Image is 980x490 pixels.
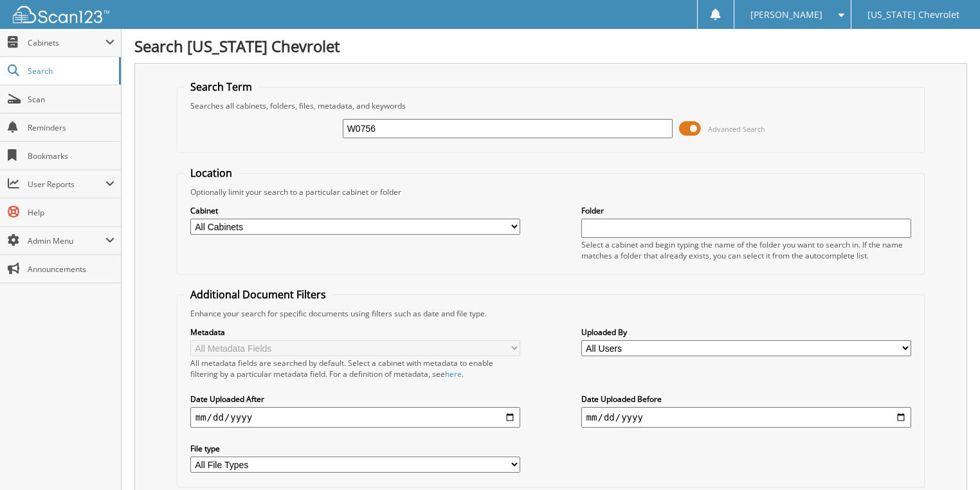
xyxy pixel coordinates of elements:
[184,166,239,180] legend: Location
[581,394,912,404] label: Date Uploaded Before
[867,11,959,19] span: [US_STATE] Chevrolet
[28,235,105,246] span: Admin Menu
[184,100,918,111] div: Searches all cabinets, folders, files, metadata, and keywords
[581,239,912,261] div: Select a cabinet and begin typing the name of the folder you want to search in. If the name match...
[28,207,114,218] span: Help
[708,124,765,134] span: Advanced Search
[581,327,912,338] label: Uploaded By
[581,205,912,216] label: Folder
[916,428,980,490] iframe: Chat Widget
[445,368,462,379] a: here
[28,37,105,48] span: Cabinets
[13,6,109,23] img: scan123-logo-white.svg
[581,407,912,428] input: end
[184,186,918,197] div: Optionally limit your search to a particular cabinet or folder
[190,407,521,428] input: start
[184,287,332,302] legend: Additional Document Filters
[28,150,114,161] span: Bookmarks
[184,80,259,94] legend: Search Term
[28,179,105,190] span: User Reports
[134,35,967,57] h1: Search [US_STATE] Chevrolet
[750,11,822,19] span: [PERSON_NAME]
[190,443,521,454] label: File type
[28,94,114,105] span: Scan
[28,122,114,133] span: Reminders
[28,66,113,77] span: Search
[28,264,114,275] span: Announcements
[190,327,521,338] label: Metadata
[184,308,918,319] div: Enhance your search for specific documents using filters such as date and file type.
[190,358,521,379] div: All metadata fields are searched by default. Select a cabinet with metadata to enable filtering b...
[190,394,521,404] label: Date Uploaded After
[190,205,521,216] label: Cabinet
